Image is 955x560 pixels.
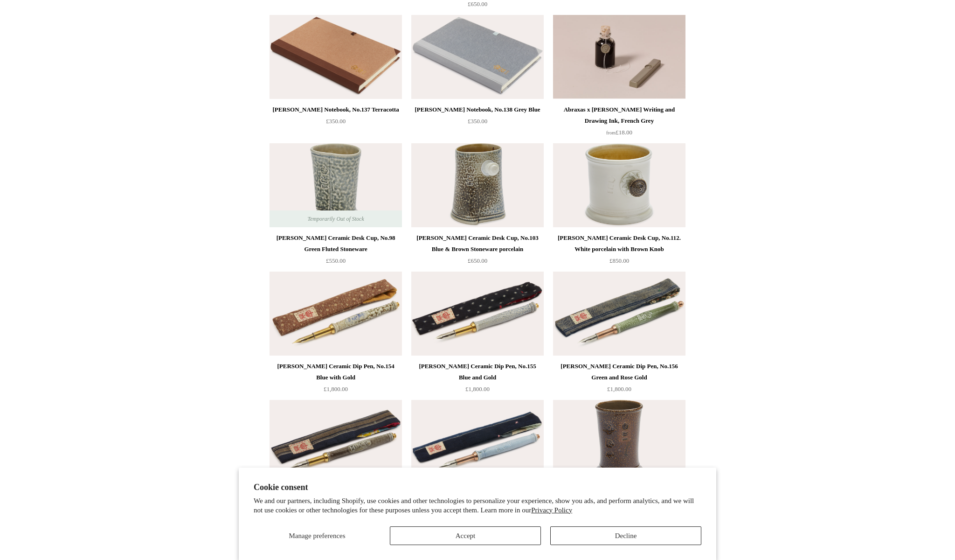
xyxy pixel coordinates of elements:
a: Steve Harrison Notebook, No.138 Grey Blue Steve Harrison Notebook, No.138 Grey Blue [411,15,544,99]
img: Steve Harrison Ceramic Dip Pen, No.157 Grey and Gold [270,400,402,484]
img: Steve Harrison Ceramic Dip Pen, No.155 Blue and Gold [411,272,544,356]
span: £650.00 [468,257,487,264]
img: Steve Harrison Ceramic Desk Cup, No.98 Green Fluted Stoneware [270,143,402,227]
a: Steve Harrison Ceramic Desk Cup, No.98 Green Fluted Stoneware Steve Harrison Ceramic Desk Cup, No... [270,143,402,227]
a: Privacy Policy [531,506,572,514]
span: £650.00 [468,0,487,7]
a: [PERSON_NAME] Notebook, No.137 Terracotta £350.00 [270,104,402,142]
div: [PERSON_NAME] Notebook, No.138 Grey Blue [414,104,541,115]
span: £550.00 [326,257,346,264]
span: from [606,130,616,135]
a: Steve Harrison Ceramic Desk Cup, No.112. White porcelain with Brown Knob Steve Harrison Ceramic D... [553,143,685,227]
a: [PERSON_NAME] Ceramic Dip Pen, No.155 Blue and Gold £1,800.00 [411,361,544,399]
span: £18.00 [606,129,632,136]
img: Abraxas x Steve Harrison Writing and Drawing Ink, French Grey [553,15,685,99]
button: Decline [550,526,701,545]
span: £1,800.00 [465,385,490,392]
a: Steve Harrison Ceramic Dip Pen, No.155 Blue and Gold Steve Harrison Ceramic Dip Pen, No.155 Blue ... [411,272,544,356]
img: Steve Harrison Ceramic Desk Cup, No.103 Blue & Brown Stoneware porcelain [411,143,544,227]
span: £350.00 [468,118,487,125]
img: Steve Harrison Ceramic Dip Pen, No.154 Blue with Gold [270,272,402,356]
div: [PERSON_NAME] Ceramic Dip Pen, No.156 Green and Rose Gold [555,361,683,383]
a: Abraxas x [PERSON_NAME] Writing and Drawing Ink, French Grey from£18.00 [553,104,685,142]
img: Steve Harrison Ceramic Dip Pen, No.156 Green and Rose Gold [553,272,685,356]
span: £850.00 [609,257,629,264]
a: Steve Harrison Ceramic Dip Pen, No.157 Grey and Gold Steve Harrison Ceramic Dip Pen, No.157 Grey ... [270,400,402,484]
p: We and our partners, including Shopify, use cookies and other technologies to personalize your ex... [254,497,701,515]
a: [PERSON_NAME] Ceramic Dip Pen, No.156 Green and Rose Gold £1,800.00 [553,361,685,399]
div: [PERSON_NAME] Ceramic Desk Cup, No.98 Green Fluted Stoneware [272,232,400,255]
img: Steve Harrison Ceramic Desk Cup, No.139 Brown Stoneware with Sunflowers [553,400,685,484]
a: Steve Harrison Notebook, No.137 Terracotta Steve Harrison Notebook, No.137 Terracotta [270,15,402,99]
div: [PERSON_NAME] Ceramic Desk Cup, No.112. White porcelain with Brown Knob [555,232,683,255]
img: Steve Harrison Ceramic Desk Cup, No.112. White porcelain with Brown Knob [553,143,685,227]
a: Steve Harrison Ceramic Dip Pen, No.158 Blue and Rose Gold Steve Harrison Ceramic Dip Pen, No.158 ... [411,400,544,484]
span: £1,800.00 [607,385,631,392]
img: Steve Harrison Notebook, No.138 Grey Blue [411,15,544,99]
span: Manage preferences [289,532,345,539]
a: [PERSON_NAME] Notebook, No.138 Grey Blue £350.00 [411,104,544,142]
a: [PERSON_NAME] Ceramic Dip Pen, No.154 Blue with Gold £1,800.00 [270,361,402,399]
span: Temporarily Out of Stock [298,210,373,227]
a: Steve Harrison Ceramic Dip Pen, No.156 Green and Rose Gold Steve Harrison Ceramic Dip Pen, No.156... [553,272,685,356]
span: £1,800.00 [324,385,348,392]
button: Accept [390,526,541,545]
h2: Cookie consent [254,483,701,492]
div: [PERSON_NAME] Notebook, No.137 Terracotta [272,104,400,115]
div: [PERSON_NAME] Ceramic Dip Pen, No.154 Blue with Gold [272,361,400,383]
span: £350.00 [326,118,346,125]
a: Abraxas x Steve Harrison Writing and Drawing Ink, French Grey Abraxas x Steve Harrison Writing an... [553,15,685,99]
img: Steve Harrison Ceramic Dip Pen, No.158 Blue and Rose Gold [411,400,544,484]
a: Steve Harrison Ceramic Desk Cup, No.139 Brown Stoneware with Sunflowers Steve Harrison Ceramic De... [553,400,685,484]
a: [PERSON_NAME] Ceramic Desk Cup, No.98 Green Fluted Stoneware £550.00 [270,232,402,271]
a: Steve Harrison Ceramic Dip Pen, No.154 Blue with Gold Steve Harrison Ceramic Dip Pen, No.154 Blue... [270,272,402,356]
a: [PERSON_NAME] Ceramic Desk Cup, No.112. White porcelain with Brown Knob £850.00 [553,232,685,271]
a: [PERSON_NAME] Ceramic Desk Cup, No.103 Blue & Brown Stoneware porcelain £650.00 [411,232,544,271]
button: Manage preferences [254,526,381,545]
img: Steve Harrison Notebook, No.137 Terracotta [270,15,402,99]
div: [PERSON_NAME] Ceramic Dip Pen, No.155 Blue and Gold [414,361,541,383]
div: [PERSON_NAME] Ceramic Desk Cup, No.103 Blue & Brown Stoneware porcelain [414,232,541,255]
a: Steve Harrison Ceramic Desk Cup, No.103 Blue & Brown Stoneware porcelain Steve Harrison Ceramic D... [411,143,544,227]
div: Abraxas x [PERSON_NAME] Writing and Drawing Ink, French Grey [555,104,683,126]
